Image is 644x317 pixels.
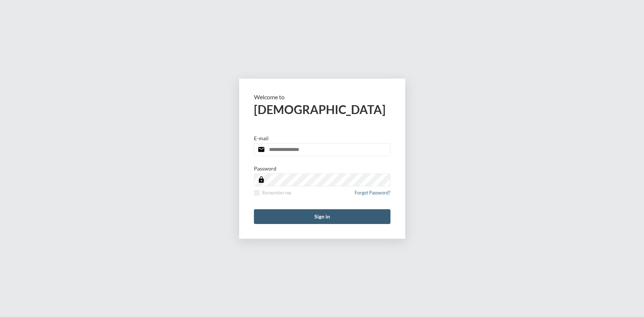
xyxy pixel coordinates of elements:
p: E-mail [254,135,269,141]
p: Password [254,165,276,172]
a: Forgot Password? [355,190,390,200]
label: Remember me [254,190,292,196]
h2: [DEMOGRAPHIC_DATA] [254,102,390,117]
button: Sign in [254,209,390,224]
p: Welcome to [254,93,390,100]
